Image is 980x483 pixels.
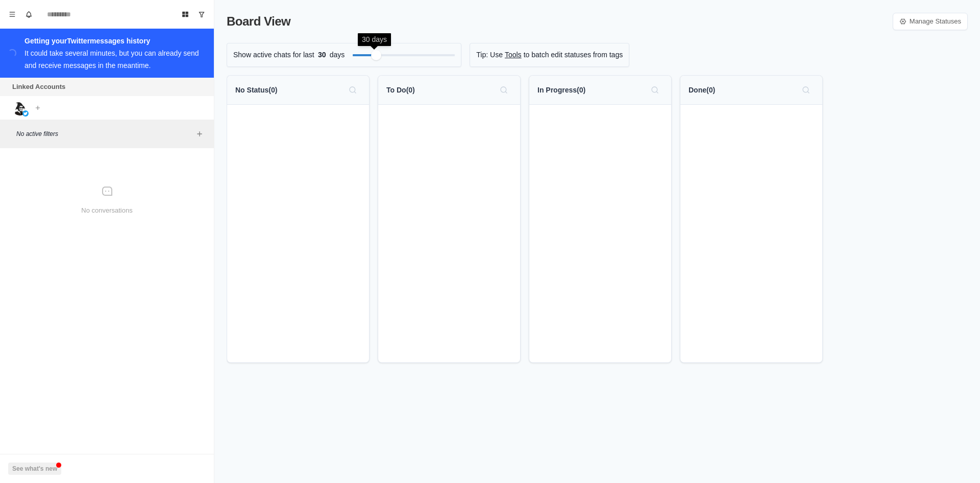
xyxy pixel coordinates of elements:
p: days [330,50,345,60]
p: Show active chats for last [233,50,314,60]
button: Board View [177,6,193,22]
button: Notifications [20,6,37,22]
p: Board View [227,12,290,31]
div: Getting your Twitter messages history [24,35,202,47]
p: Done ( 0 ) [689,85,715,96]
div: It could take several minutes, but you can already send and receive messages in the meantime. [24,49,199,70]
button: Search [798,82,814,98]
button: Menu [4,6,20,22]
a: Tools [505,50,522,60]
button: Search [496,82,512,98]
button: Search [647,82,663,98]
button: Add filters [193,128,206,140]
p: Tip: Use [476,50,503,60]
p: No conversations [81,205,132,216]
p: No active filters [16,129,193,139]
button: Search [345,82,361,98]
button: Add account [32,102,44,114]
p: No Status ( 0 ) [235,85,277,96]
p: In Progress ( 0 ) [537,85,585,96]
img: picture [12,100,28,116]
button: See what's new [8,463,61,475]
div: Filter by activity days [371,50,381,60]
p: to batch edit statuses from tags [524,50,623,60]
span: 30 [314,50,330,60]
p: Linked Accounts [12,82,65,92]
img: picture [22,110,29,117]
a: Manage Statuses [893,13,968,30]
p: To Do ( 0 ) [386,85,415,96]
button: Show unread conversations [193,6,210,22]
